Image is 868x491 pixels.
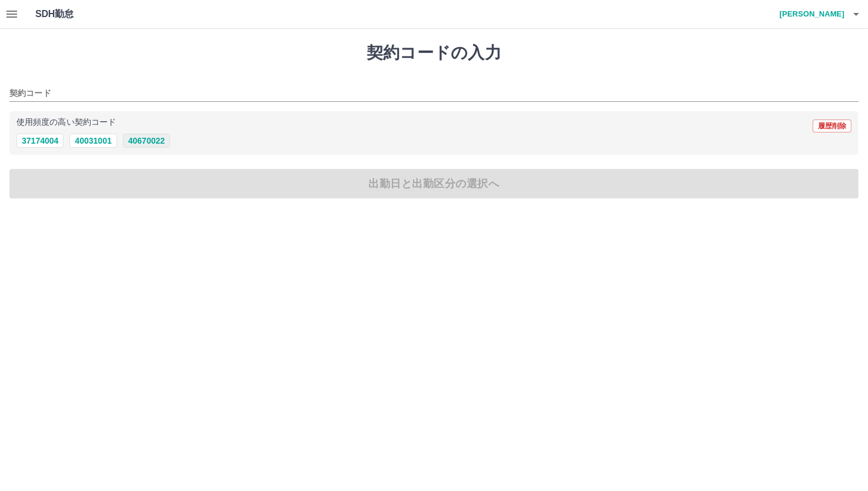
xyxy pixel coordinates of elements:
[16,134,64,148] button: 37174004
[813,120,852,132] button: 履歴削除
[9,43,859,63] h1: 契約コードの入力
[69,134,117,148] button: 40031001
[123,134,170,148] button: 40670022
[16,118,116,127] p: 使用頻度の高い契約コード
